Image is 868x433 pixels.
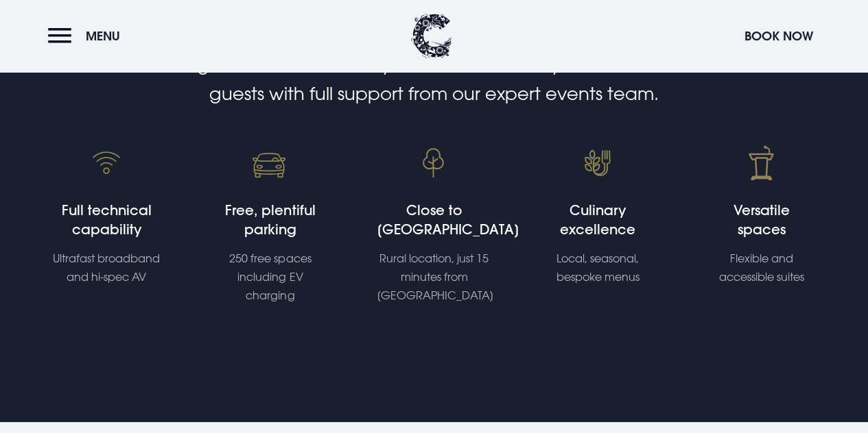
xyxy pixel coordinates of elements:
[376,249,491,306] p: Rural location, just 15 minutes from [GEOGRAPHIC_DATA]
[574,139,622,187] img: Food Icon
[704,201,819,239] h4: Versatile spaces
[246,139,294,187] img: free parking event venue Bangor, Northern Ireland
[376,201,491,239] h4: Close to [GEOGRAPHIC_DATA]
[540,249,655,286] p: Local, seasonal, bespoke menus
[704,249,819,286] p: Flexible and accessible suites
[86,28,120,44] span: Menu
[411,14,452,58] img: Clandeboye Lodge
[738,139,786,187] img: Lecturn Icon
[213,249,328,306] p: 250 free spaces including EV charging
[49,201,164,239] h4: Full technical capability
[738,21,820,51] button: Book Now
[213,201,328,239] h4: Free, plentiful parking
[410,139,458,187] img: Event venue Bangor, Northern Ireland
[49,249,164,286] p: Ultrafast broadband and hi-spec AV
[540,201,655,239] h4: Culinary excellence
[82,139,130,187] img: Fast wifi for Corporate Events Bangor, Northern Ireland
[48,21,127,51] button: Menu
